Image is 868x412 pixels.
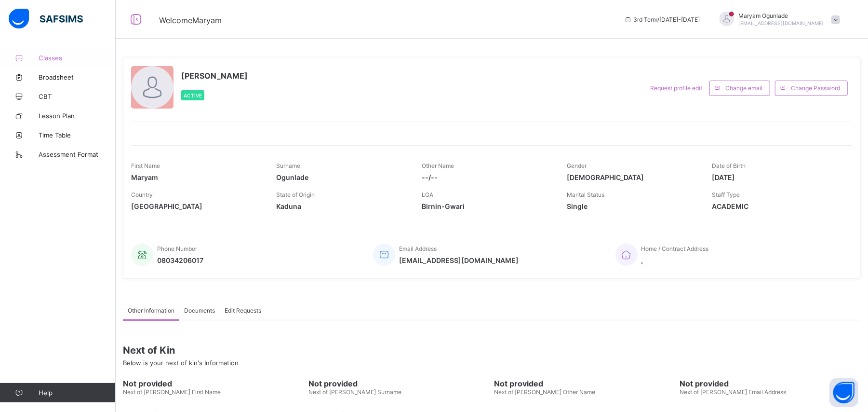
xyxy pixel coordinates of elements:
span: Staff Type [712,191,740,198]
span: Maryam [131,173,262,181]
span: Request profile edit [650,84,702,92]
span: Home / Contract Address [641,245,709,252]
span: Below is your next of kin's Information [123,359,239,367]
span: Next of [PERSON_NAME] Email Address [680,388,787,396]
span: Change email [725,84,762,92]
span: , [641,256,709,264]
span: [GEOGRAPHIC_DATA] [131,202,262,210]
div: MaryamOgunlade [710,12,845,27]
span: 08034206017 [157,256,203,264]
span: Assessment Format [39,151,116,158]
span: Not provided [308,379,489,388]
span: Date of Birth [712,162,746,169]
span: Next of [PERSON_NAME] First Name [123,388,221,396]
span: LGA [422,191,433,198]
span: Country [131,191,153,198]
span: Welcome Maryam [159,15,222,25]
span: Other Name [422,162,454,169]
span: [DEMOGRAPHIC_DATA] [567,173,697,181]
span: Time Table [39,131,116,139]
span: Documents [184,307,215,314]
span: [EMAIL_ADDRESS][DOMAIN_NAME] [399,256,519,264]
span: Single [567,202,697,210]
span: [PERSON_NAME] [181,71,248,81]
span: [DATE] [712,173,843,181]
span: Marital Status [567,191,604,198]
span: Next of Kin [123,344,861,356]
span: ACADEMIC [712,202,843,210]
span: Change Password [791,84,840,92]
span: Classes [39,54,116,62]
span: --/-- [422,173,552,181]
span: Gender [567,162,587,169]
img: safsims [9,9,83,29]
span: [EMAIL_ADDRESS][DOMAIN_NAME] [739,20,824,26]
span: Email Address [399,245,437,252]
span: Surname [276,162,300,169]
span: CBT [39,93,116,100]
span: Lesson Plan [39,112,116,120]
span: session/term information [624,16,700,23]
span: Active [184,93,202,98]
span: Kaduna [276,202,407,210]
span: First Name [131,162,160,169]
span: Next of [PERSON_NAME] Other Name [494,388,596,396]
button: Open asap [829,378,858,407]
span: Maryam Ogunlade [739,12,824,19]
span: Broadsheet [39,73,116,81]
span: Not provided [494,379,675,388]
span: Not provided [123,379,304,388]
span: Other Information [128,307,174,314]
span: Not provided [680,379,861,388]
span: Next of [PERSON_NAME] Surname [308,388,401,396]
span: Edit Requests [225,307,261,314]
span: Phone Number [157,245,197,252]
span: Ogunlade [276,173,407,181]
span: State of Origin [276,191,315,198]
span: Birnin-Gwari [422,202,552,210]
span: Help [39,389,115,397]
